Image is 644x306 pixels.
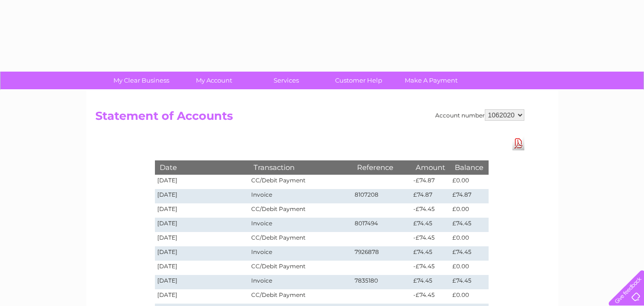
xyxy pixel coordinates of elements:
td: -£74.45 [411,289,450,304]
td: £74.87 [450,189,488,203]
td: £0.00 [450,175,488,189]
td: £74.45 [450,218,488,232]
td: [DATE] [155,218,249,232]
td: -£74.87 [411,175,450,189]
td: £74.45 [411,218,450,232]
td: £0.00 [450,232,488,246]
td: £74.87 [411,189,450,203]
td: -£74.45 [411,232,450,246]
td: CC/Debit Payment [249,232,352,246]
td: CC/Debit Payment [249,175,352,189]
td: £74.45 [411,246,450,261]
td: -£74.45 [411,203,450,218]
th: Amount [411,160,450,174]
td: Invoice [249,275,352,289]
td: Invoice [249,189,352,203]
td: CC/Debit Payment [249,203,352,218]
h2: Statement of Accounts [95,109,524,127]
td: £74.45 [450,246,488,261]
td: CC/Debit Payment [249,289,352,304]
a: Customer Help [319,72,398,89]
a: Make A Payment [392,72,470,89]
td: [DATE] [155,261,249,275]
td: 8017494 [352,218,411,232]
div: Account number [435,109,524,121]
td: CC/Debit Payment [249,261,352,275]
td: £74.45 [411,275,450,289]
td: [DATE] [155,189,249,203]
td: [DATE] [155,246,249,261]
td: [DATE] [155,232,249,246]
td: [DATE] [155,289,249,304]
a: Download Pdf [512,137,524,150]
td: £0.00 [450,203,488,218]
td: [DATE] [155,203,249,218]
td: [DATE] [155,175,249,189]
td: [DATE] [155,275,249,289]
a: My Clear Business [102,72,181,89]
td: Invoice [249,218,352,232]
td: 7926878 [352,246,411,261]
td: £0.00 [450,289,488,304]
a: My Account [174,72,253,89]
a: Services [247,72,326,89]
td: -£74.45 [411,261,450,275]
td: 7835180 [352,275,411,289]
td: £0.00 [450,261,488,275]
th: Transaction [249,160,352,174]
th: Balance [450,160,488,174]
td: 8107208 [352,189,411,203]
th: Date [155,160,249,174]
td: £74.45 [450,275,488,289]
td: Invoice [249,246,352,261]
th: Reference [352,160,411,174]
